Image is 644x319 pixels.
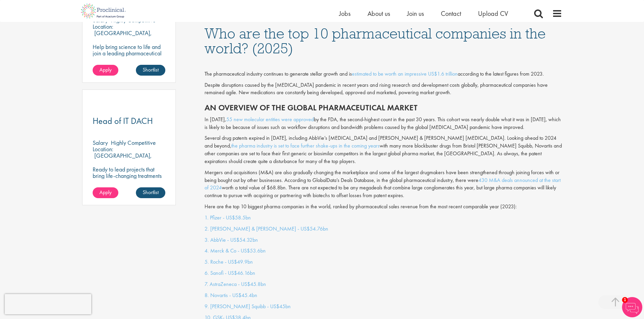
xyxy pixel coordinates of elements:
[93,166,166,205] p: Ready to lead projects that bring life-changing treatments to the world? Join our client at the f...
[478,9,508,18] a: Upload CV
[93,23,113,30] span: Location:
[622,297,642,317] img: Chatbot
[352,70,458,77] a: estimated to be worth an impressive US$1.6 trillion
[226,116,314,123] a: 55 new molecular entities were approved
[99,189,112,196] span: Apply
[205,203,562,211] p: Here are the top 10 biggest pharma companies in the world, ranked by pharmaceutical sales revenue...
[367,9,390,18] a: About us
[93,44,166,82] p: Help bring science to life and join a leading pharmaceutical company to play a key role in delive...
[205,134,562,165] p: Several drug patents expired in [DATE], including AbbVie’s [MEDICAL_DATA] and [PERSON_NAME] & [PE...
[205,247,266,254] a: 4. Merck & Co - US$53.6bn
[205,103,562,112] h2: An overview of the global pharmaceutical market
[407,9,424,18] a: Join us
[231,142,380,149] a: the pharma industry is set to face further shake-ups in the coming years
[5,294,91,314] iframe: reCAPTCHA
[93,29,152,43] p: [GEOGRAPHIC_DATA], [GEOGRAPHIC_DATA]
[136,65,165,76] a: Shortlist
[622,297,628,303] span: 1
[339,9,351,18] a: Jobs
[205,281,266,288] a: 7. AstraZeneca - US$45.8bn
[111,139,156,147] p: Highly Competitive
[205,177,560,191] a: 430 M&A deals announced at the start of 2024
[205,225,328,232] a: 2. [PERSON_NAME] & [PERSON_NAME] - US$54.76bn
[93,187,118,198] a: Apply
[99,66,112,73] span: Apply
[93,139,108,147] span: Salary
[205,81,562,97] p: Despite disruptions caused by the [MEDICAL_DATA] pandemic in recent years and rising research and...
[93,115,153,127] span: Head of IT DACH
[205,258,253,265] a: 5. Roche - US$49.9bn
[205,214,251,221] a: 1. Pfizer - US$58.5bn
[205,236,258,243] a: 3. AbbVie - US$54.32bn
[205,70,562,78] div: The pharmaceutical industry continues to generate stellar growth and is according to the latest f...
[93,145,113,153] span: Location:
[205,269,255,276] a: 6. Sanofi - US$46.16bn
[93,65,118,76] a: Apply
[205,116,562,131] p: In [DATE], by the FDA, the second-highest count in the past 30 years. This cohort was nearly doub...
[205,292,257,299] a: 8. Novartis - US$45.4bn
[205,169,562,200] p: Mergers and acquisitions (M&A) are also gradually changing the marketplace and some of the larges...
[441,9,461,18] a: Contact
[93,117,166,125] a: Head of IT DACH
[93,152,152,166] p: [GEOGRAPHIC_DATA], [GEOGRAPHIC_DATA]
[205,26,562,56] h1: Who are the top 10 pharmaceutical companies in the world? (2025)
[205,303,291,310] a: 9. [PERSON_NAME] Squibb - US$45bn
[136,187,165,198] a: Shortlist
